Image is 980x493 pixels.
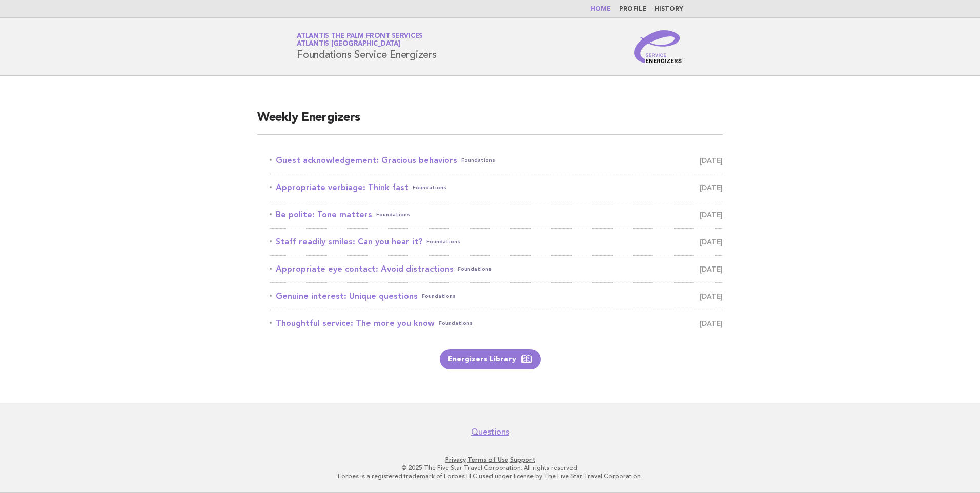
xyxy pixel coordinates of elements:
[270,235,723,249] a: Staff readily smiles: Can you hear it?Foundations [DATE]
[297,33,423,47] a: Atlantis The Palm Front ServicesAtlantis [GEOGRAPHIC_DATA]
[376,208,410,222] span: Foundations
[634,30,683,63] img: Service Energizers
[471,427,509,437] a: Questions
[590,6,611,12] a: Home
[270,153,723,168] a: Guest acknowledgement: Gracious behaviorsFoundations [DATE]
[270,208,723,222] a: Be polite: Tone mattersFoundations [DATE]
[700,289,723,303] span: [DATE]
[439,316,473,331] span: Foundations
[422,289,456,303] span: Foundations
[270,289,723,303] a: Genuine interest: Unique questionsFoundations [DATE]
[297,41,400,48] span: Atlantis [GEOGRAPHIC_DATA]
[619,6,646,12] a: Profile
[176,456,804,464] p: · ·
[176,464,804,472] p: © 2025 The Five Star Travel Corporation. All rights reserved.
[700,208,723,222] span: [DATE]
[297,33,437,60] h1: Foundations Service Energizers
[270,316,723,331] a: Thoughtful service: The more you knowFoundations [DATE]
[445,456,466,463] a: Privacy
[461,153,495,168] span: Foundations
[467,456,508,463] a: Terms of Use
[426,235,460,249] span: Foundations
[440,349,541,369] a: Energizers Library
[700,235,723,249] span: [DATE]
[655,6,683,12] a: History
[270,180,723,195] a: Appropriate verbiage: Think fastFoundations [DATE]
[700,262,723,276] span: [DATE]
[458,262,492,276] span: Foundations
[413,180,446,195] span: Foundations
[510,456,535,463] a: Support
[270,262,723,276] a: Appropriate eye contact: Avoid distractionsFoundations [DATE]
[700,180,723,195] span: [DATE]
[700,316,723,331] span: [DATE]
[176,472,804,480] p: Forbes is a registered trademark of Forbes LLC used under license by The Five Star Travel Corpora...
[257,110,723,135] h2: Weekly Energizers
[700,153,723,168] span: [DATE]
